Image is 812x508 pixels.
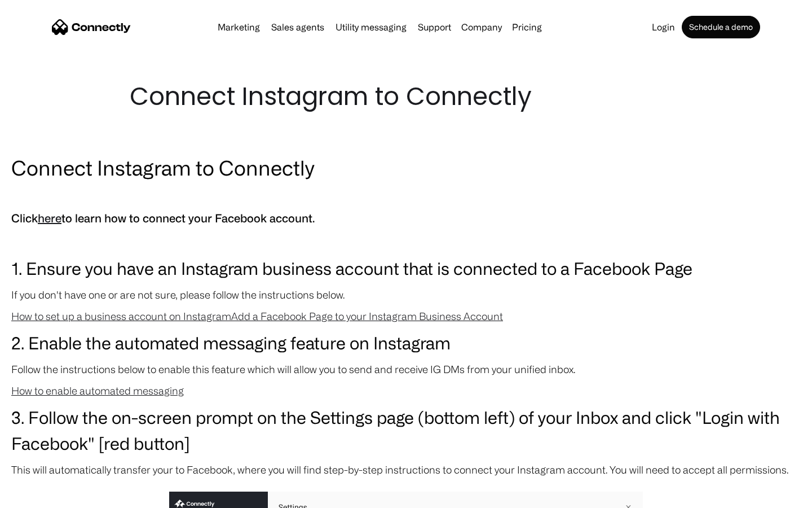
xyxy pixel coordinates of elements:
[11,385,184,396] a: How to enable automated messaging
[267,23,329,32] a: Sales agents
[11,361,801,377] p: Follow the instructions below to enable this feature which will allow you to send and receive IG ...
[331,23,411,32] a: Utility messaging
[11,287,801,303] p: If you don't have one or are not sure, please follow the instructions below.
[231,310,503,322] a: Add a Facebook Page to your Instagram Business Account
[682,16,760,38] a: Schedule a demo
[11,234,801,249] p: ‍
[11,404,801,456] h3: 3. Follow the on-screen prompt on the Settings page (bottom left) of your Inbox and click "Login ...
[507,23,546,32] a: Pricing
[130,79,682,114] h1: Connect Instagram to Connectly
[11,310,231,322] a: How to set up a business account on Instagram
[11,187,801,203] p: ‍
[11,209,801,228] h5: Click to learn how to connect your Facebook account.
[38,212,61,225] a: here
[11,154,801,182] h2: Connect Instagram to Connectly
[11,462,801,478] p: This will automatically transfer your to Facebook, where you will find step-by-step instructions ...
[413,23,456,32] a: Support
[23,488,68,504] ul: Language list
[461,19,502,35] div: Company
[213,23,264,32] a: Marketing
[11,330,801,356] h3: 2. Enable the automated messaging feature on Instagram
[11,255,801,281] h3: 1. Ensure you have an Instagram business account that is connected to a Facebook Page
[11,488,68,504] aside: Language selected: English
[647,23,679,32] a: Login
